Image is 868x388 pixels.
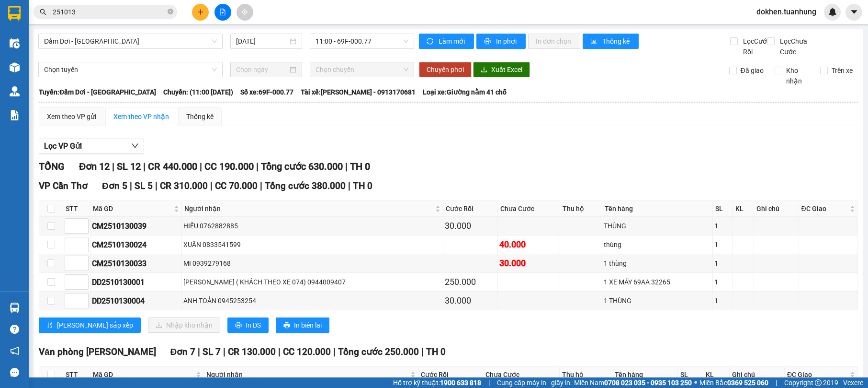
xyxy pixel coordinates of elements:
[714,258,732,269] div: 1
[845,4,862,21] button: caret-down
[90,292,182,310] td: DD2510130004
[44,34,217,48] span: Đầm Dơi - Sài Gòn
[223,346,225,357] span: |
[333,346,336,357] span: |
[203,346,221,357] span: SL 7
[183,239,441,250] div: XUÂN 0833541599
[57,320,133,330] span: [PERSON_NAME] sắp xếp
[214,4,231,21] button: file-add
[850,8,858,16] span: caret-down
[528,34,580,49] button: In đơn chọn
[491,64,522,75] span: Xuất Excel
[604,379,692,387] strong: 0708 023 035 - 0935 103 250
[186,111,214,122] div: Thống kê
[200,161,202,172] span: |
[206,369,408,380] span: Người nhận
[168,9,173,14] span: close-circle
[497,377,572,388] span: Cung cấp máy in - giấy in:
[733,201,754,217] th: KL
[419,34,474,49] button: syncLàm mới
[612,367,678,383] th: Tên hàng
[148,161,197,172] span: CR 440.000
[604,258,711,269] div: 1 thùng
[155,180,158,191] span: |
[749,6,824,18] span: dokhen.tuanhung
[236,36,288,47] input: 13/10/2025
[39,161,65,172] span: TỔNG
[90,254,182,273] td: CM2510130033
[90,217,182,235] td: CM2510130039
[703,367,730,383] th: KL
[419,62,472,77] button: Chuyển phơi
[776,36,822,57] span: Lọc Chưa Cước
[160,180,208,191] span: CR 310.000
[276,317,329,333] button: printerIn biên lai
[10,86,20,96] img: warehouse-icon
[90,235,182,254] td: CM2510130024
[39,317,141,333] button: sort-ascending[PERSON_NAME] sắp xếp
[445,294,496,307] div: 30.000
[183,258,441,269] div: MI 0939279168
[348,180,350,191] span: |
[79,161,110,172] span: Đơn 12
[445,275,496,289] div: 250.000
[112,161,114,172] span: |
[10,110,20,120] img: solution-icon
[604,295,711,306] div: 1 THÙNG
[294,320,322,330] span: In biên lai
[737,65,767,76] span: Đã giao
[183,277,441,287] div: [PERSON_NAME] ( KHÁCH THEO XE 074) 0944009407
[198,346,200,357] span: |
[39,139,144,154] button: Lọc VP Gửi
[316,34,408,48] span: 11:00 - 69F-000.77
[426,346,446,357] span: TH 0
[694,381,697,385] span: ⚪️
[473,62,530,77] button: downloadXuất Excel
[421,346,424,357] span: |
[496,36,518,47] span: In phơi
[184,203,433,214] span: Người nhận
[39,346,156,357] span: Văn phòng [PERSON_NAME]
[427,38,435,46] span: sync
[168,8,173,17] span: close-circle
[345,161,348,172] span: |
[678,367,703,383] th: SL
[338,346,419,357] span: Tổng cước 250.000
[439,36,466,47] span: Làm mới
[699,377,768,388] span: Miền Bắc
[283,346,331,357] span: CC 120.000
[574,377,692,388] span: Miền Nam
[183,221,441,231] div: HIẾU 0762882885
[204,161,254,172] span: CC 190.000
[481,66,487,74] span: download
[47,111,96,122] div: Xem theo VP gửi
[163,87,233,97] span: Chuyến: (11:00 [DATE])
[499,238,558,251] div: 40.000
[39,180,88,191] span: VP Cần Thơ
[782,65,813,86] span: Kho nhận
[10,38,20,48] img: warehouse-icon
[256,161,259,172] span: |
[560,201,602,217] th: Thu hộ
[210,180,213,191] span: |
[443,201,498,217] th: Cước Rồi
[730,367,785,383] th: Ghi chú
[754,201,799,217] th: Ghi chú
[183,295,441,306] div: ANH TOẢN 0945253254
[604,239,711,250] div: thùng
[241,9,248,15] span: aim
[590,38,598,46] span: bar-chart
[228,346,276,357] span: CR 130.000
[117,161,141,172] span: SL 12
[602,36,631,47] span: Thống kê
[236,64,288,75] input: Chọn ngày
[602,201,713,217] th: Tên hàng
[237,4,253,21] button: aim
[215,180,258,191] span: CC 70.000
[604,277,711,287] div: 1 XE MÁY 69AA 32265
[713,201,733,217] th: SL
[815,379,822,386] span: copyright
[445,219,496,233] div: 30.000
[93,203,172,214] span: Mã GD
[92,276,180,288] div: DD2510130001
